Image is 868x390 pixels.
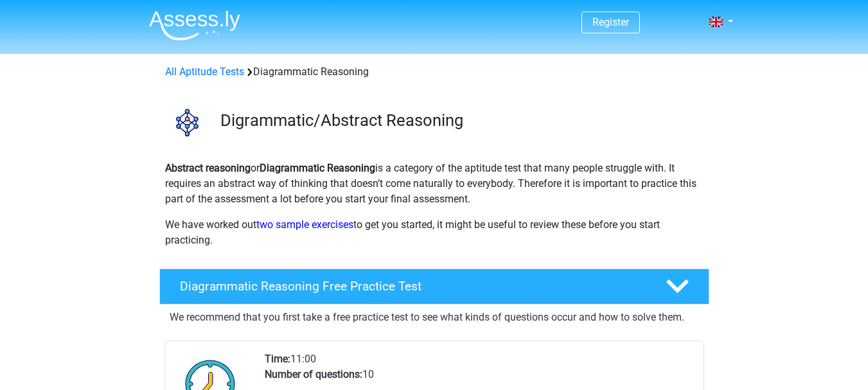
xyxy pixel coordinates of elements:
h4: Diagrammatic Reasoning Free Practice Test [180,279,645,294]
a: All Aptitude Tests [165,66,244,78]
p: or is a category of the aptitude test that many people struggle with. It requires an abstract way... [165,161,704,207]
a: Register [592,16,629,28]
img: Assessly [149,10,240,40]
a: Diagrammatic Reasoning Free Practice Test [154,269,714,305]
a: two sample exercises [256,218,353,231]
div: Diagrammatic Reasoning [160,64,709,80]
b: Diagrammatic Reasoning [260,162,375,174]
b: Abstract reasoning [165,162,251,174]
b: Time: [265,353,290,365]
p: We recommend that you first take a free practice test to see what kinds of questions occur and ho... [170,310,699,325]
b: Number of questions: [265,368,362,380]
p: We have worked out to get you started, it might be useful to review these before you start practi... [165,217,704,248]
img: diagrammatic reasoning [160,95,215,150]
h3: Digrammatic/Abstract Reasoning [220,111,699,130]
